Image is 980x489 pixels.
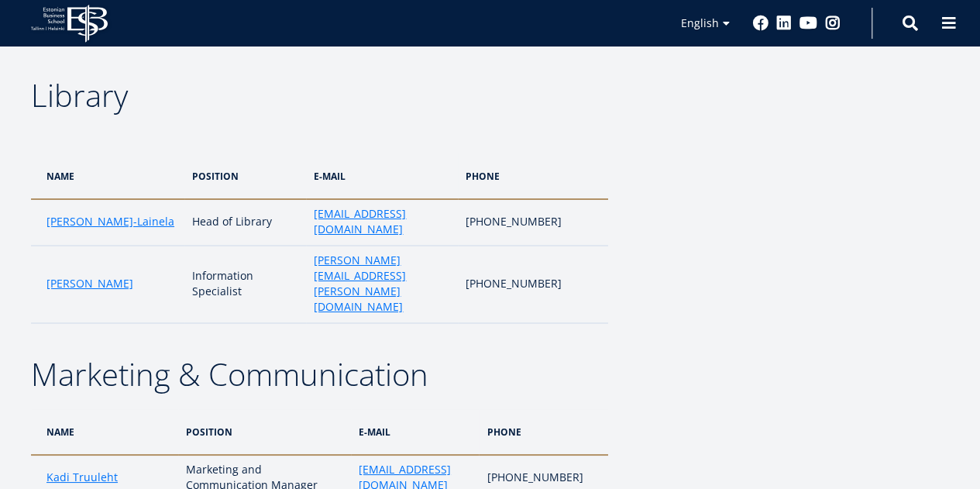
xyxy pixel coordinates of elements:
[314,253,450,315] a: [PERSON_NAME][EMAIL_ADDRESS][PERSON_NAME][DOMAIN_NAME]
[306,153,458,199] th: e-MAIL
[184,153,306,199] th: POSITION
[776,15,792,31] a: Linkedin
[46,470,118,485] a: Kadi Truuleht
[133,214,174,229] a: -Lainela
[314,206,450,237] a: [EMAIL_ADDRESS][DOMAIN_NAME]
[31,409,178,455] th: nAME
[351,409,479,455] th: e-MAIL
[458,153,608,199] th: PHONE
[458,246,608,323] td: [PHONE_NUMBER]
[753,15,769,31] a: Facebook
[178,409,351,455] th: POSITION
[184,246,306,323] td: Information Specialist
[799,15,817,31] a: Youtube
[31,355,608,394] h2: Marketing & Communication
[825,15,841,31] a: Instagram
[31,76,608,115] h2: Library
[479,409,608,455] th: PHONE
[46,214,133,229] a: [PERSON_NAME]
[184,199,306,246] td: Head of Library
[458,199,608,246] td: [PHONE_NUMBER]
[31,153,184,199] th: nAME
[46,276,133,291] a: [PERSON_NAME]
